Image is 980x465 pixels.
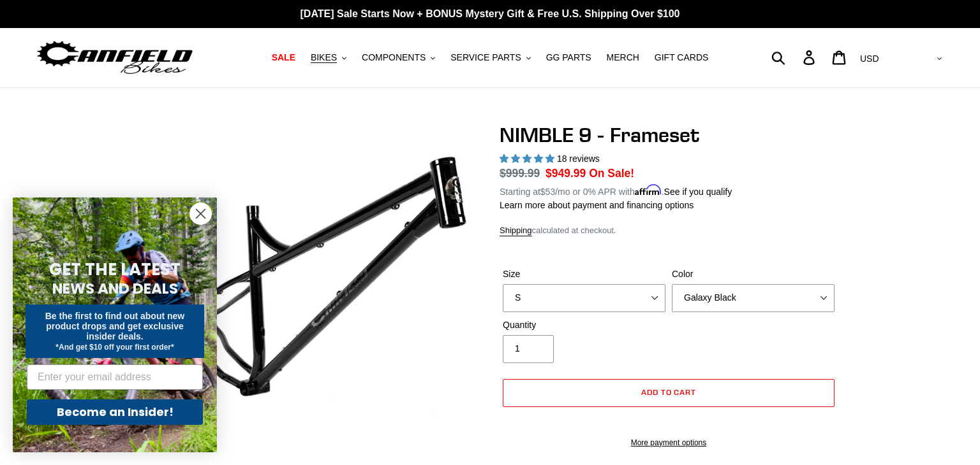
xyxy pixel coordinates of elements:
s: $999.99 [500,167,540,180]
span: GET THE LATEST [49,258,181,281]
span: GIFT CARDS [655,52,709,63]
a: GIFT CARDS [648,49,715,66]
span: *And get $10 off your first order* [56,343,174,352]
label: Quantity [503,318,665,332]
button: Close dialog [189,203,212,225]
input: Enter your email address [27,364,203,390]
h1: NIMBLE 9 - Frameset [500,123,838,147]
span: MERCH [607,52,639,63]
label: Color [672,268,835,281]
span: NEWS AND DEALS [52,278,178,299]
a: Shipping [500,225,532,236]
span: $53 [540,187,555,197]
button: Become an Insider! [27,399,203,425]
span: BIKES [311,52,337,63]
img: Canfield Bikes [35,38,195,78]
span: SALE [272,52,295,63]
a: More payment options [503,437,835,448]
button: BIKES [304,49,353,66]
a: MERCH [600,49,646,66]
span: SERVICE PARTS [450,52,521,63]
div: calculated at checkout. [500,224,838,237]
a: See if you qualify - Learn more about Affirm Financing (opens in modal) [664,187,732,197]
label: Size [503,268,665,281]
span: $949.99 [546,167,586,180]
a: GG PARTS [540,49,598,66]
span: Be the first to find out about new product drops and get exclusive insider deals. [45,311,185,341]
span: Affirm [635,185,662,196]
p: Starting at /mo or 0% APR with . [500,182,732,199]
input: Search [778,43,811,71]
span: 4.89 stars [500,154,557,164]
a: SALE [265,49,302,66]
span: Add to cart [641,387,697,397]
button: COMPONENTS [355,49,442,66]
a: Learn more about payment and financing options [500,200,694,210]
button: SERVICE PARTS [444,49,537,66]
span: COMPONENTS [362,52,426,63]
span: GG PARTS [546,52,591,63]
button: Add to cart [503,379,835,407]
span: On Sale! [589,165,634,182]
span: 18 reviews [557,154,600,164]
